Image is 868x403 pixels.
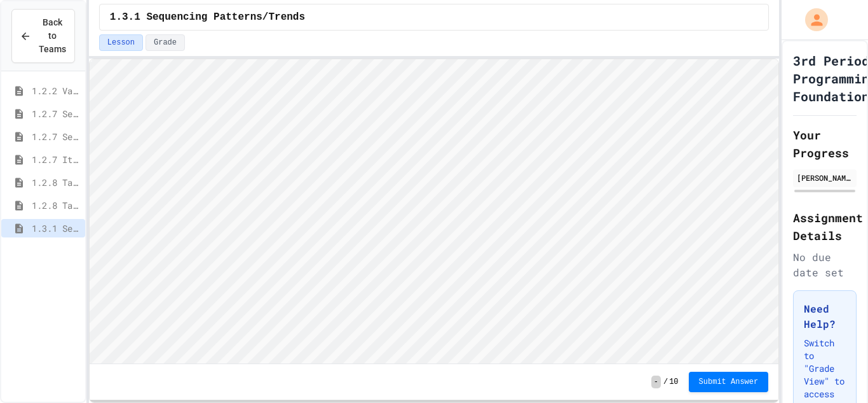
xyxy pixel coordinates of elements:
[146,34,185,51] button: Grade
[32,107,80,120] span: 1.2.7 Sequencing
[32,153,80,166] span: 1.2.7 Iteration
[99,34,143,51] button: Lesson
[663,377,668,387] span: /
[32,130,80,143] span: 1.2.7 Selection
[90,59,778,364] iframe: Snap! Programming Environment
[793,209,857,244] h2: Assignment Details
[669,377,678,387] span: 10
[689,372,769,392] button: Submit Answer
[32,222,80,235] span: 1.3.1 Sequencing Patterns/Trends
[651,376,661,388] span: -
[797,172,853,183] div: [PERSON_NAME]
[39,16,66,56] span: Back to Teams
[32,199,80,212] span: 1.2.8 Task 2
[699,377,759,387] span: Submit Answer
[804,301,846,332] h3: Need Help?
[793,250,857,280] div: No due date set
[792,5,831,34] div: My Account
[793,126,857,162] h2: Your Progress
[32,176,80,189] span: 1.2.8 Task 1
[11,9,75,63] button: Back to Teams
[110,10,305,25] span: 1.3.1 Sequencing Patterns/Trends
[32,84,80,97] span: 1.2.2 Variable Types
